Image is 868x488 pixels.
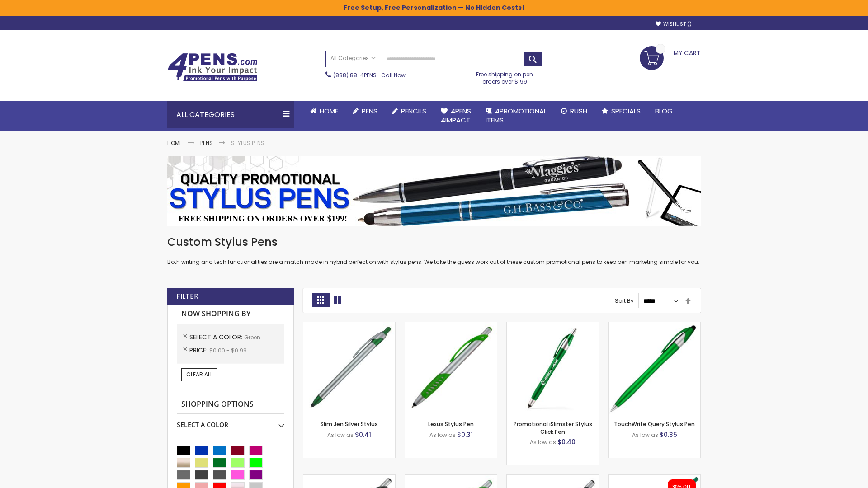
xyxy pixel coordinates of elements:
[321,420,378,428] a: Slim Jen Silver Stylus
[320,106,338,116] span: Home
[189,333,244,342] span: Select A Color
[557,437,576,446] span: $0.40
[570,106,587,116] span: Rush
[507,322,599,414] img: Promotional iSlimster Stylus Click Pen-Green
[594,101,648,121] a: Specials
[486,106,547,125] span: 4PROMOTIONAL ITEMS
[231,139,264,147] strong: Stylus Pens
[326,51,380,66] a: All Categories
[478,101,554,131] a: 4PROMOTIONALITEMS
[167,101,294,128] div: All Categories
[514,420,592,435] a: Promotional iSlimster Stylus Click Pen
[186,371,212,378] span: Clear All
[312,293,329,307] strong: Grid
[611,106,641,116] span: Specials
[176,291,198,301] strong: Filter
[200,139,213,147] a: Pens
[467,67,543,85] div: Free shipping on pen orders over $199
[327,431,354,439] span: As low as
[429,431,456,439] span: As low as
[428,420,474,428] a: Lexus Stylus Pen
[507,322,599,329] a: Promotional iSlimster Stylus Click Pen-Green
[656,21,692,28] a: Wishlist
[441,106,471,125] span: 4Pens 4impact
[609,474,700,482] a: iSlimster II - Full Color-Green
[303,101,345,121] a: Home
[181,368,217,381] a: Clear All
[648,101,680,121] a: Blog
[167,139,182,147] a: Home
[355,430,371,439] span: $0.41
[303,474,395,482] a: Boston Stylus Pen-Green
[189,346,209,355] span: Price
[530,438,556,446] span: As low as
[507,474,599,482] a: Lexus Metallic Stylus Pen-Green
[177,305,284,324] strong: Now Shopping by
[660,430,677,439] span: $0.35
[303,322,395,329] a: Slim Jen Silver Stylus-Green
[434,101,478,131] a: 4Pens4impact
[405,322,497,414] img: Lexus Stylus Pen-Green
[167,53,258,82] img: 4Pens Custom Pens and Promotional Products
[405,322,497,329] a: Lexus Stylus Pen-Green
[401,106,426,116] span: Pencils
[177,395,284,414] strong: Shopping Options
[615,297,634,305] label: Sort By
[345,101,385,121] a: Pens
[167,235,701,266] div: Both writing and tech functionalities are a match made in hybrid perfection with stylus pens. We ...
[609,322,700,414] img: TouchWrite Query Stylus Pen-Green
[167,156,701,226] img: Stylus Pens
[167,235,701,249] h1: Custom Stylus Pens
[457,430,473,439] span: $0.31
[614,420,695,428] a: TouchWrite Query Stylus Pen
[609,322,700,329] a: TouchWrite Query Stylus Pen-Green
[209,347,247,354] span: $0.00 - $0.99
[362,106,377,116] span: Pens
[554,101,594,121] a: Rush
[330,55,376,62] span: All Categories
[244,333,260,341] span: Green
[303,322,395,414] img: Slim Jen Silver Stylus-Green
[385,101,434,121] a: Pencils
[177,414,284,429] div: Select A Color
[405,474,497,482] a: Boston Silver Stylus Pen-Green
[333,71,407,79] span: - Call Now!
[632,431,658,439] span: As low as
[333,71,377,79] a: (888) 88-4PENS
[655,106,673,116] span: Blog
